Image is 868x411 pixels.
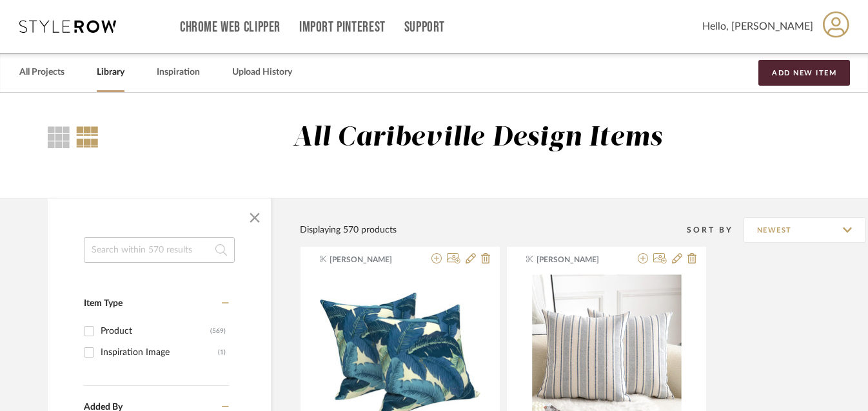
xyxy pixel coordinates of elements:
span: [PERSON_NAME] [330,254,411,265]
button: Close [242,205,268,231]
span: [PERSON_NAME] [537,254,618,265]
span: Hello, [PERSON_NAME] [702,19,813,34]
a: Support [404,22,445,33]
div: Product [101,321,210,341]
a: Library [97,64,124,81]
a: All Projects [19,64,64,81]
a: Inspiration [157,64,200,81]
span: Item Type [84,299,123,308]
a: Upload History [232,64,292,81]
div: (569) [210,321,226,341]
input: Search within 570 results [84,237,235,263]
a: Chrome Web Clipper [180,22,281,33]
div: (1) [218,342,226,363]
div: Displaying 570 products [300,223,397,237]
div: Sort By [687,224,744,236]
a: Import Pinterest [299,22,386,33]
div: All Caribeville Design Items [293,122,663,155]
button: Add New Item [758,60,850,86]
div: Inspiration Image [101,342,218,363]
